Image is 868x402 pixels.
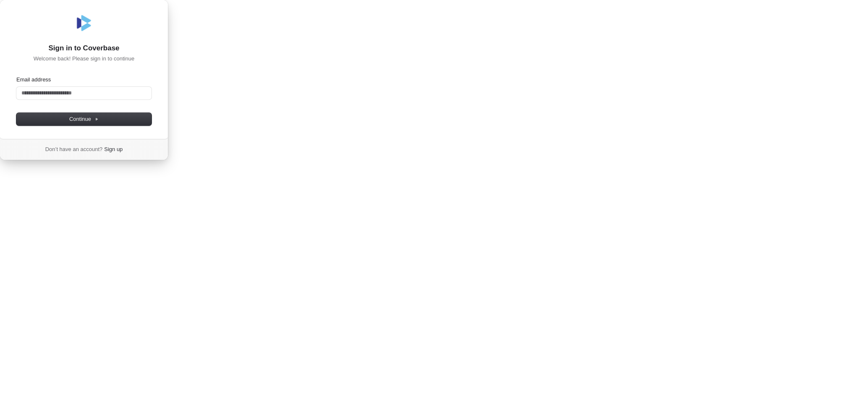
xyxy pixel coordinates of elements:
[16,43,152,53] h1: Sign in to Coverbase
[104,146,123,153] a: Sign up
[69,115,99,123] span: Continue
[136,88,146,98] keeper-lock: Open Keeper Popup
[16,76,51,84] label: Email address
[45,146,103,153] span: Don’t have an account?
[16,113,152,125] button: Continue
[16,55,152,63] p: Welcome back! Please sign in to continue
[74,13,94,33] img: Coverbase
